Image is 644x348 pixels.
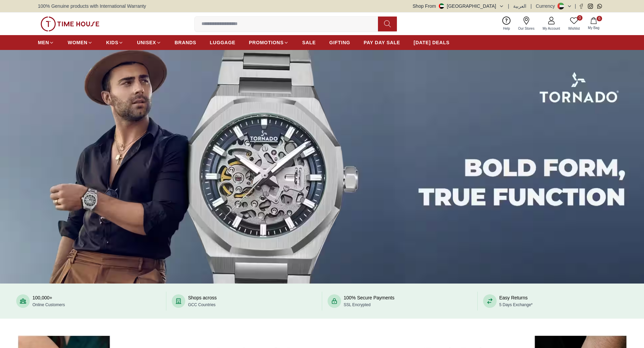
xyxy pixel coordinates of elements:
span: GIFTING [329,39,350,46]
img: ... [41,17,99,31]
span: Online Customers [32,302,65,307]
a: BRANDS [175,36,196,49]
div: Currency [536,3,558,9]
a: 0Wishlist [564,15,584,32]
button: 6My Bag [584,16,603,32]
span: WOMEN [68,39,88,46]
span: | [530,3,532,9]
span: PROMOTIONS [249,39,284,46]
a: Help [499,15,514,32]
a: Whatsapp [597,4,602,9]
a: WOMEN [68,36,93,49]
a: Our Stores [514,15,539,32]
a: [DATE] DEALS [414,36,450,49]
span: LUGGAGE [210,39,236,46]
span: [DATE] DEALS [414,39,450,46]
span: SSL Encrypted [344,302,371,307]
span: SALE [302,39,316,46]
span: 0 [577,15,582,21]
span: My Bag [585,25,602,30]
span: UNISEX [137,39,156,46]
a: PAY DAY SALE [364,36,400,49]
a: LUGGAGE [210,36,236,49]
div: 100% Secure Payments [344,294,395,308]
span: My Account [540,26,563,31]
div: Shops across [188,294,217,308]
span: 100% Genuine products with International Warranty [38,3,146,9]
div: 100,000+ [32,294,65,308]
div: Easy Returns [499,294,533,308]
a: MEN [38,36,54,49]
button: العربية [513,3,526,9]
a: KIDS [106,36,123,49]
img: United Arab Emirates [439,3,444,9]
a: Facebook [579,4,584,9]
a: GIFTING [329,36,350,49]
span: 6 [597,16,602,21]
span: Our Stores [516,26,537,31]
span: | [575,3,576,9]
span: BRANDS [175,39,196,46]
span: MEN [38,39,49,46]
a: Instagram [588,4,593,9]
span: Wishlist [566,26,582,31]
a: SALE [302,36,316,49]
span: GCC Countries [188,302,215,307]
span: | [508,3,509,9]
span: Help [500,26,513,31]
span: KIDS [106,39,118,46]
span: PAY DAY SALE [364,39,400,46]
a: PROMOTIONS [249,36,289,49]
button: Shop From[GEOGRAPHIC_DATA] [413,3,504,9]
a: UNISEX [137,36,161,49]
span: 5 Days Exchange* [499,302,533,307]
